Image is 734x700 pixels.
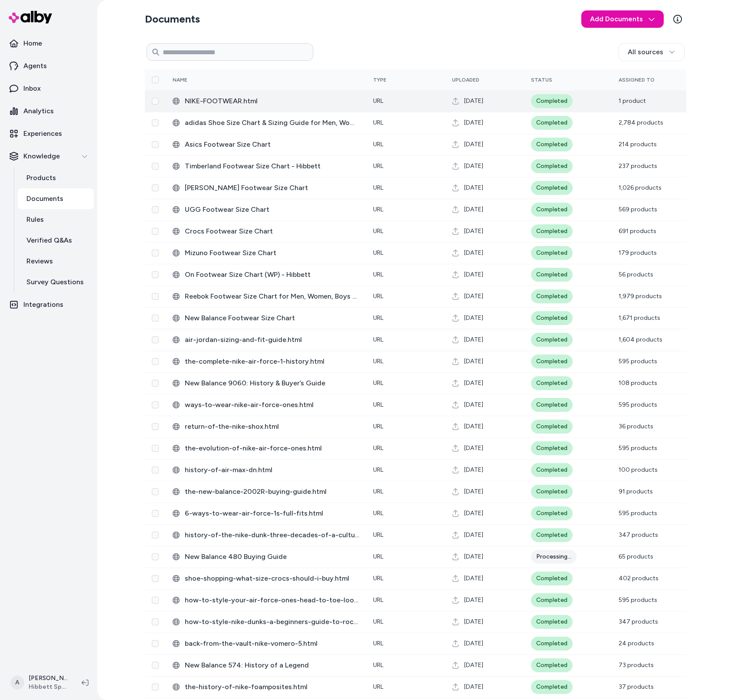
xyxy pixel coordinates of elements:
[619,423,653,430] span: 36 products
[173,96,359,106] div: NIKE-FOOTWEAR.html
[23,299,63,310] p: Integrations
[173,269,359,280] div: On Footwear Size Chart (WP) - Hibbett
[173,465,359,475] div: history-of-air-max-dn.html
[185,139,359,150] span: Asics Footwear Size Chart
[531,181,573,195] div: Completed
[152,163,159,170] button: Select row
[185,291,359,302] span: Reebok Footwear Size Chart for Men, Women, Boys and Girls - Hibbett
[173,552,359,562] div: New Balance 480 Buying Guide
[152,640,159,647] button: Select row
[464,401,483,409] span: [DATE]
[3,123,94,144] a: Experiences
[152,184,159,191] button: Select row
[464,618,483,626] span: [DATE]
[173,204,359,215] div: UGG Footwear Size Chart
[152,488,159,495] button: Select row
[373,314,383,322] span: URL
[152,467,159,473] button: Select row
[464,227,483,236] span: [DATE]
[18,209,94,230] a: Rules
[531,159,573,173] div: Completed
[185,269,359,280] span: On Footwear Size Chart (WP) - Hibbett
[373,640,383,647] span: URL
[373,553,383,560] span: URL
[464,314,483,322] span: [DATE]
[3,56,94,76] a: Agents
[373,206,383,213] span: URL
[26,214,44,225] p: Rules
[173,118,359,128] div: adidas Shoe Size Chart & Sizing Guide for Men, Women, Boys and Girls - Hibbett
[26,194,63,204] p: Documents
[173,226,359,237] div: Crocs Footwear Size Chart
[185,378,359,388] span: New Balance 9060: History & Buyer’s Guide
[373,249,383,256] span: URL
[619,77,655,83] span: Assigned To
[619,271,653,278] span: 56 products
[10,676,24,690] span: A
[152,76,159,83] button: Select all
[18,188,94,209] a: Documents
[152,510,159,517] button: Select row
[464,444,483,453] span: [DATE]
[373,575,383,582] span: URL
[152,293,159,300] button: Select row
[185,638,359,649] span: back-from-the-vault-nike-vomero-5.html
[173,335,359,345] div: air-jordan-sizing-and-fit-guide.html
[185,465,359,475] span: history-of-air-max-dn.html
[464,335,483,344] span: [DATE]
[173,682,359,692] div: the-history-of-nike-foamposites.html
[619,336,662,343] span: 1,604 products
[464,552,483,561] span: [DATE]
[185,313,359,323] span: New Balance Footwear Size Chart
[152,336,159,343] button: Select row
[3,78,94,99] a: Inbox
[152,423,159,430] button: Select row
[185,443,359,454] span: the-evolution-of-nike-air-force-ones.html
[619,640,654,647] span: 24 products
[531,77,552,83] span: Status
[619,575,659,582] span: 402 products
[173,378,359,388] div: New Balance 9060: History & Buyer’s Guide
[3,294,94,315] a: Integrations
[152,597,159,604] button: Select row
[619,596,657,604] span: 595 products
[145,12,200,26] h2: Documents
[373,358,383,365] span: URL
[185,573,359,584] span: shoe-shopping-what-size-crocs-should-i-buy.html
[464,487,483,496] span: [DATE]
[531,593,573,607] div: Completed
[185,682,359,692] span: the-history-of-nike-foamposites.html
[185,421,359,432] span: return-of-the-nike-shox.html
[185,161,359,171] span: Timberland Footwear Size Chart - Hibbett
[152,532,159,539] button: Select row
[531,94,573,108] div: Completed
[373,97,383,105] span: URL
[152,358,159,365] button: Select row
[373,444,383,452] span: URL
[531,398,573,412] div: Completed
[173,139,359,150] div: Asics Footwear Size Chart
[152,206,159,213] button: Select row
[185,530,359,540] span: history-of-the-nike-dunk-three-decades-of-a-cultural-phenomenon.html
[531,572,573,585] div: Completed
[185,96,359,106] span: NIKE-FOOTWEAR.html
[619,314,660,322] span: 1,671 products
[185,356,359,367] span: the-complete-nike-air-force-1-history.html
[531,116,573,130] div: Completed
[152,401,159,408] button: Select row
[619,97,646,105] span: 1 product
[531,485,573,499] div: Completed
[373,509,383,517] span: URL
[464,639,483,648] span: [DATE]
[619,618,658,625] span: 347 products
[18,168,94,188] a: Products
[464,596,483,605] span: [DATE]
[185,204,359,215] span: UGG Footwear Size Chart
[29,683,68,691] span: Hibbett Sports
[23,151,60,161] p: Knowledge
[5,669,75,697] button: A[PERSON_NAME]Hibbett Sports
[619,661,654,669] span: 73 products
[531,528,573,542] div: Completed
[464,97,483,105] span: [DATE]
[619,292,662,300] span: 1,979 products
